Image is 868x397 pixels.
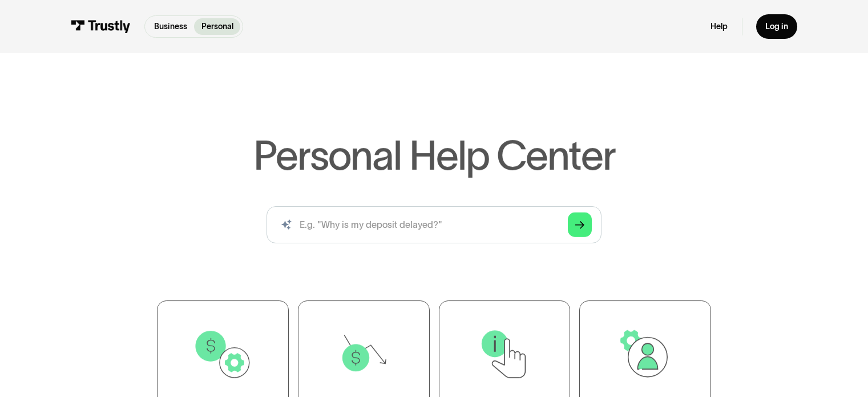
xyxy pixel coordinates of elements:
a: Log in [756,14,797,39]
form: Search [267,206,601,243]
a: Help [710,21,728,31]
p: Business [154,21,187,33]
input: search [267,206,601,243]
img: Trustly Logo [71,20,131,33]
a: Business [147,18,194,35]
a: Personal [194,18,240,35]
h1: Personal Help Center [253,135,615,176]
div: Log in [765,21,788,31]
p: Personal [201,21,233,33]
